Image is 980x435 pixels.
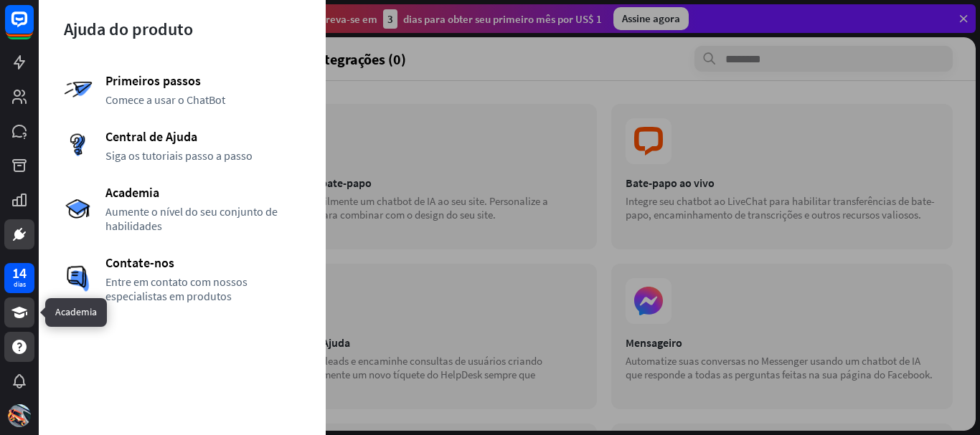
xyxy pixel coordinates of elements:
[105,274,248,303] font: Entre em contato com nossos especialistas em produtos
[105,72,201,89] font: Primeiros passos
[105,128,197,145] font: Central de Ajuda
[4,263,34,293] a: 14 dias
[64,18,193,40] font: Ajuda do produto
[11,6,55,49] button: Abra o widget de bate-papo do LiveChat
[105,148,253,163] font: Siga os tutoriais passo a passo
[14,279,26,289] font: dias
[105,254,174,271] font: Contate-nos
[105,92,225,107] font: Comece a usar o ChatBot
[105,204,278,233] font: Aumente o nível do seu conjunto de habilidades
[105,184,159,201] font: Academia
[12,264,27,282] font: 14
